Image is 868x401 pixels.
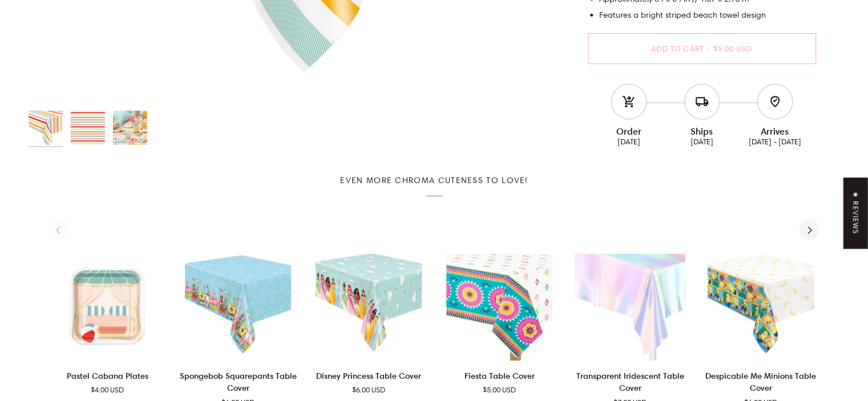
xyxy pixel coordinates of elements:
[49,365,166,396] a: Pastel Cabana Plates
[316,332,422,359] button: Add to cart
[49,254,166,360] a: Pastel Cabana Plates
[441,254,558,360] product-grid-item-variant: Default Title
[465,370,535,382] p: Fiesta Table Cover
[703,370,819,395] p: Despicable Me Minions Table Cover
[599,9,816,21] li: Features a bright striped beach towel design
[49,254,166,360] product-grid-item-variant: Default Title
[55,332,160,359] button: Add to cart
[67,370,148,382] p: Pastel Cabana Plates
[572,254,689,360] a: Transparent Iridescent Table Cover
[703,254,819,360] product-grid-item-variant: Default Title
[704,43,713,52] span: •
[588,33,816,63] button: Add to Cart
[799,220,819,240] button: Next
[113,111,147,145] img: Cabana Stripe Table Cover
[180,254,297,360] a: Spongebob Squarepants Table Cover
[572,370,689,395] p: Transparent Iridescent Table Cover
[651,43,704,52] span: Add to Cart
[603,340,658,351] span: Add to cart
[80,340,135,351] span: Add to cart
[180,254,297,360] product-grid-item-variant: Default Title
[708,332,814,359] button: Add to cart
[316,370,421,382] p: Disney Princess Table Cover
[211,340,266,351] span: Add to cart
[49,175,819,197] h2: Even more Chroma cuteness to love!
[441,365,558,396] a: Fiesta Table Cover
[441,254,558,360] img: Fiesta Pattern Party Tablecloth
[441,254,558,396] product-grid-item: Fiesta Table Cover
[310,365,427,396] a: Disney Princess Table Cover
[352,384,385,396] span: $6.00 USD
[691,136,713,145] ab-date-text: [DATE]
[341,340,397,351] span: Add to cart
[578,332,683,359] button: Add to cart
[29,111,63,145] img: Cabana Stripe Table Cover
[749,136,801,145] ab-date-text: [DATE] - [DATE]
[49,254,166,396] product-grid-item: Pastel Cabana Plates
[441,254,558,360] a: Fiesta Table Cover
[703,254,819,360] a: Despicable Me Minions Table Cover
[71,111,105,145] img: Cabana Stripe Table Cover
[483,384,516,396] span: $5.00 USD
[180,370,297,395] p: Spongebob Squarepants Table Cover
[665,120,738,136] div: Ships
[617,136,640,145] ab-date-text: [DATE]
[447,332,552,359] button: Add to cart
[472,340,527,351] span: Add to cart
[592,120,665,136] div: Order
[844,177,868,248] div: Click to open Judge.me floating reviews tab
[185,332,291,359] button: Add to cart
[572,254,689,360] product-grid-item-variant: Default Title
[91,384,124,396] span: $4.00 USD
[310,254,427,360] a: Disney Princess Table Cover
[703,254,819,360] img: Despicable Me Minions Tablecloth
[310,254,427,396] product-grid-item: Disney Princess Table Cover
[713,43,753,52] span: $5.00 USD
[733,340,789,351] span: Add to cart
[310,254,427,360] product-grid-item-variant: Default Title
[738,120,812,136] div: Arrives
